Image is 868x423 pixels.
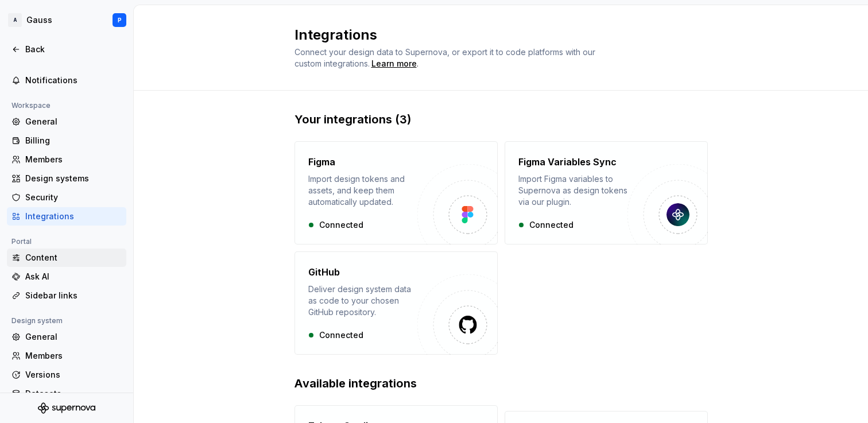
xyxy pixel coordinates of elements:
div: Design systems [25,173,122,184]
a: General [7,112,126,131]
div: Versions [25,369,122,381]
div: Import design tokens and assets, and keep them automatically updated. [308,173,417,208]
a: Notifications [7,71,126,90]
div: Gauss [26,14,52,26]
div: Design system [7,314,67,328]
a: Billing [7,131,126,150]
div: Sidebar links [25,290,122,301]
div: Deliver design system data as code to your chosen GitHub repository. [308,284,417,318]
a: Integrations [7,207,126,226]
a: Versions [7,366,126,384]
div: Security [25,192,122,203]
div: Back [25,44,122,55]
div: Notifications [25,75,122,86]
h2: Integrations [294,26,694,44]
a: Members [7,347,126,365]
div: Datasets [25,388,122,399]
a: Design systems [7,169,126,188]
a: Ask AI [7,267,126,286]
a: Learn more [371,58,417,69]
a: Datasets [7,385,126,403]
div: Ask AI [25,271,122,282]
div: Content [25,252,122,263]
div: Members [25,154,122,165]
div: General [25,116,122,127]
div: Import Figma variables to Supernova as design tokens via our plugin. [518,173,627,208]
div: Integrations [25,211,122,222]
div: A [8,13,22,27]
h4: Figma [308,155,335,169]
a: Members [7,150,126,169]
div: P [118,15,122,25]
svg: Supernova Logo [38,402,95,414]
h4: GitHub [308,265,340,279]
h4: Figma Variables Sync [518,155,617,169]
span: Connect your design data to Supernova, or export it to code platforms with our custom integrations. [294,47,598,68]
button: Figma Variables SyncImport Figma variables to Supernova as design tokens via our plugin.Connected [505,141,708,245]
a: General [7,328,126,346]
h2: Available integrations [294,375,708,391]
div: Billing [25,135,122,146]
div: Members [25,350,122,362]
span: . [370,60,418,68]
button: GitHubDeliver design system data as code to your chosen GitHub repository.Connected [294,251,498,355]
a: Content [7,249,126,267]
a: Sidebar links [7,286,126,305]
a: Security [7,188,126,207]
button: FigmaImport design tokens and assets, and keep them automatically updated.Connected [294,141,498,245]
button: AGaussP [2,7,131,33]
a: Back [7,40,126,59]
div: Portal [7,235,36,249]
div: General [25,331,122,343]
h2: Your integrations (3) [294,111,708,127]
div: Workspace [7,99,55,112]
